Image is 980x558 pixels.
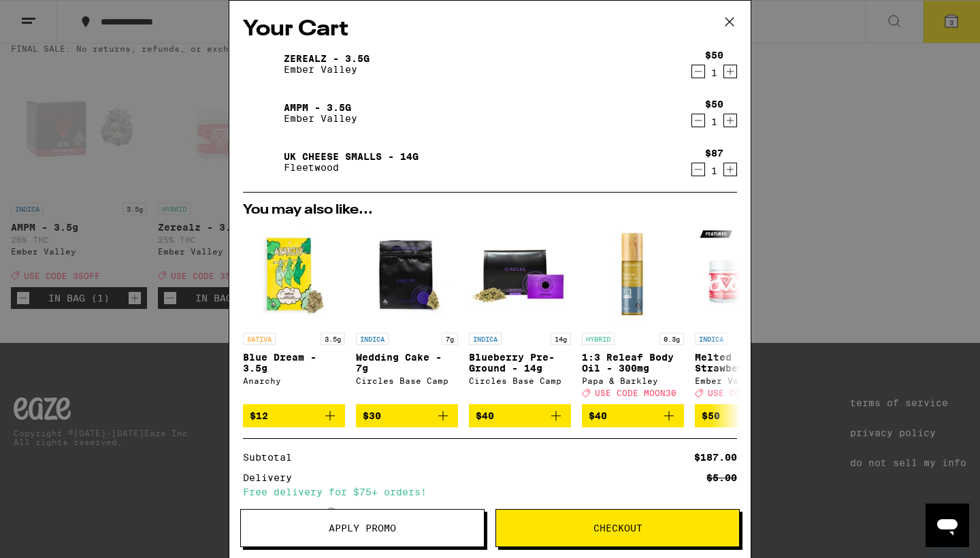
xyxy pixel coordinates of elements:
[243,404,345,427] button: Add to bag
[356,376,458,385] div: Circles Base Camp
[284,102,357,113] a: AMPM - 3.5g
[363,410,381,421] span: $30
[356,352,458,374] p: Wedding Cake - 7g
[691,163,705,176] button: Decrement
[356,224,458,404] a: Open page for Wedding Cake - 7g from Circles Base Camp
[356,404,458,427] button: Add to bag
[243,487,737,497] div: Free delivery for $75+ orders!
[582,376,684,385] div: Papa & Barkley
[243,473,301,482] div: Delivery
[284,64,370,75] p: Ember Valley
[723,163,737,176] button: Increment
[695,333,728,345] p: INDICA
[691,114,705,127] button: Decrement
[469,404,571,427] button: Add to bag
[706,473,737,482] div: $5.00
[705,148,723,159] div: $87
[659,333,684,345] p: 0.3g
[705,116,723,127] div: 1
[705,50,723,61] div: $50
[329,523,396,533] span: Apply Promo
[695,404,797,427] button: Add to bag
[593,523,642,533] span: Checkout
[240,509,485,547] button: Apply Promo
[469,376,571,385] div: Circles Base Camp
[243,224,345,404] a: Open page for Blue Dream - 3.5g from Anarchy
[243,376,345,385] div: Anarchy
[695,224,797,404] a: Open page for Melted Strawberries - 3.5g from Ember Valley
[551,333,571,345] p: 14g
[495,509,740,547] button: Checkout
[695,224,797,326] img: Ember Valley - Melted Strawberries - 3.5g
[243,14,737,45] h2: Your Cart
[243,352,345,374] p: Blue Dream - 3.5g
[356,224,458,326] img: Circles Base Camp - Wedding Cake - 7g
[589,410,607,421] span: $40
[708,389,784,397] span: USE CODE 35OFF
[284,162,419,173] p: Fleetwood
[695,376,797,385] div: Ember Valley
[926,504,969,547] iframe: Button to launch messaging window
[723,114,737,127] button: Increment
[243,203,737,217] h2: You may also like...
[582,404,684,427] button: Add to bag
[723,65,737,78] button: Increment
[694,453,737,462] div: $187.00
[705,165,723,176] div: 1
[250,410,268,421] span: $12
[469,224,571,404] a: Open page for Blueberry Pre-Ground - 14g from Circles Base Camp
[243,508,337,520] div: Taxes & Fees
[469,352,571,374] p: Blueberry Pre-Ground - 14g
[691,65,705,78] button: Decrement
[582,352,684,374] p: 1:3 Releaf Body Oil - 300mg
[243,453,301,462] div: Subtotal
[469,224,571,326] img: Circles Base Camp - Blueberry Pre-Ground - 14g
[705,67,723,78] div: 1
[582,224,684,404] a: Open page for 1:3 Releaf Body Oil - 300mg from Papa & Barkley
[243,224,345,326] img: Anarchy - Blue Dream - 3.5g
[356,333,389,345] p: INDICA
[284,113,357,124] p: Ember Valley
[702,410,720,421] span: $50
[595,389,676,397] span: USE CODE MOON30
[705,99,723,110] div: $50
[582,333,615,345] p: HYBRID
[442,333,458,345] p: 7g
[582,224,684,326] img: Papa & Barkley - 1:3 Releaf Body Oil - 300mg
[284,53,370,64] a: Zerealz - 3.5g
[695,352,797,374] p: Melted Strawberries - 3.5g
[476,410,494,421] span: $40
[243,94,281,132] img: AMPM - 3.5g
[243,143,281,181] img: UK Cheese Smalls - 14g
[243,45,281,83] img: Zerealz - 3.5g
[321,333,345,345] p: 3.5g
[284,151,419,162] a: UK Cheese Smalls - 14g
[469,333,502,345] p: INDICA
